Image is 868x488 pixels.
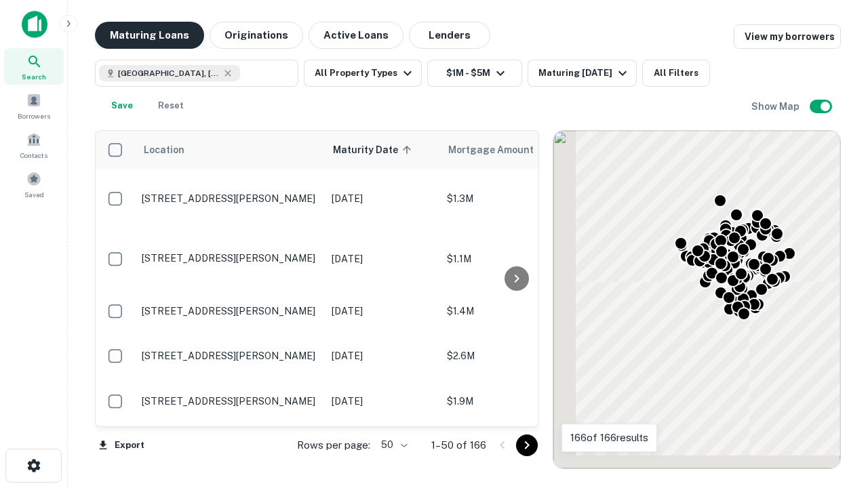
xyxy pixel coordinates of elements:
[142,350,318,362] p: [STREET_ADDRESS][PERSON_NAME]
[95,435,148,455] button: Export
[751,99,802,114] h6: Show Map
[332,191,433,206] p: [DATE]
[143,142,184,158] span: Location
[570,430,648,446] p: 166 of 166 results
[447,251,583,266] p: $1.1M
[553,131,840,468] div: 0 0
[448,142,551,158] span: Mortgage Amount
[528,60,637,87] button: Maturing [DATE]
[22,11,47,38] img: capitalize-icon.png
[135,131,325,169] th: Location
[18,110,50,121] span: Borrowers
[427,60,522,87] button: $1M - $5M
[4,127,64,163] a: Contacts
[431,437,486,453] p: 1–50 of 166
[440,131,589,169] th: Mortgage Amount
[409,22,490,49] button: Lenders
[516,434,538,456] button: Go to next page
[100,92,144,119] button: Save your search to get updates of matches that match your search criteria.
[95,22,204,49] button: Maturing Loans
[142,305,318,317] p: [STREET_ADDRESS][PERSON_NAME]
[447,191,583,206] p: $1.3M
[800,380,868,445] iframe: Chat Widget
[734,24,841,49] a: View my borrowers
[24,189,44,200] span: Saved
[4,166,64,203] a: Saved
[447,304,583,319] p: $1.4M
[333,142,416,158] span: Maturity Date
[642,60,710,87] button: All Filters
[376,435,410,455] div: 50
[20,150,47,161] span: Contacts
[447,348,583,363] p: $2.6M
[332,304,433,319] p: [DATE]
[4,87,64,124] a: Borrowers
[142,252,318,264] p: [STREET_ADDRESS][PERSON_NAME]
[297,437,370,453] p: Rows per page:
[325,131,440,169] th: Maturity Date
[210,22,303,49] button: Originations
[309,22,403,49] button: Active Loans
[118,67,220,79] span: [GEOGRAPHIC_DATA], [GEOGRAPHIC_DATA], [GEOGRAPHIC_DATA]
[142,192,318,205] p: [STREET_ADDRESS][PERSON_NAME]
[22,71,46,82] span: Search
[4,48,64,85] a: Search
[149,92,193,119] button: Reset
[538,65,631,81] div: Maturing [DATE]
[447,394,583,409] p: $1.9M
[332,251,433,266] p: [DATE]
[332,348,433,363] p: [DATE]
[332,394,433,409] p: [DATE]
[304,60,422,87] button: All Property Types
[142,395,318,407] p: [STREET_ADDRESS][PERSON_NAME]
